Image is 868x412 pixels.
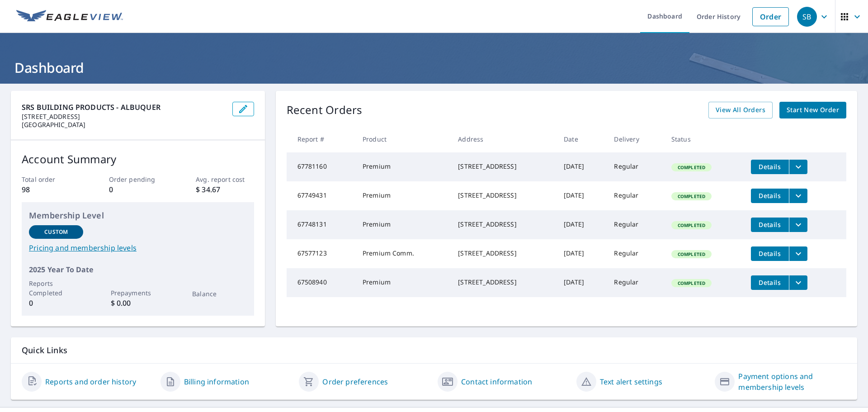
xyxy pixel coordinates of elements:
[29,242,247,253] a: Pricing and membership levels
[756,220,783,229] span: Details
[111,288,165,298] p: Prepayments
[607,268,664,297] td: Regular
[751,246,789,261] button: detailsBtn-67577123
[111,298,165,308] p: $ 0.00
[184,376,249,387] a: Billing information
[756,278,783,287] span: Details
[708,102,773,118] a: View All Orders
[600,376,662,387] a: Text alert settings
[11,58,857,77] h1: Dashboard
[22,102,225,113] p: SRS BUILDING PRODUCTS - ALBUQUER
[287,102,363,118] p: Recent Orders
[22,151,254,167] p: Account Summary
[322,376,388,387] a: Order preferences
[557,239,607,268] td: [DATE]
[752,7,789,26] a: Order
[607,152,664,181] td: Regular
[672,164,711,170] span: Completed
[355,181,451,210] td: Premium
[789,246,807,261] button: filesDropdownBtn-67577123
[458,249,549,258] div: [STREET_ADDRESS]
[756,191,783,200] span: Details
[756,162,783,171] span: Details
[29,298,83,308] p: 0
[458,162,549,171] div: [STREET_ADDRESS]
[458,278,549,287] div: [STREET_ADDRESS]
[45,376,136,387] a: Reports and order history
[738,371,846,393] a: Payment options and membership levels
[22,113,225,121] p: [STREET_ADDRESS]
[287,239,355,268] td: 67577123
[287,210,355,239] td: 67748131
[787,104,839,116] span: Start New Order
[355,126,451,152] th: Product
[607,181,664,210] td: Regular
[672,280,711,286] span: Completed
[458,220,549,229] div: [STREET_ADDRESS]
[756,249,783,258] span: Details
[355,152,451,181] td: Premium
[461,376,532,387] a: Contact information
[557,152,607,181] td: [DATE]
[557,126,607,152] th: Date
[22,121,225,129] p: [GEOGRAPHIC_DATA]
[109,175,167,184] p: Order pending
[287,152,355,181] td: 67781160
[192,289,246,298] p: Balance
[779,102,846,118] a: Start New Order
[44,228,68,236] p: Custom
[607,126,664,152] th: Delivery
[751,275,789,290] button: detailsBtn-67508940
[716,104,765,116] span: View All Orders
[607,239,664,268] td: Regular
[751,160,789,174] button: detailsBtn-67781160
[751,218,789,232] button: detailsBtn-67748131
[22,184,80,195] p: 98
[557,210,607,239] td: [DATE]
[458,191,549,200] div: [STREET_ADDRESS]
[196,184,254,195] p: $ 34.67
[355,268,451,297] td: Premium
[751,189,789,203] button: detailsBtn-67749431
[22,175,80,184] p: Total order
[287,126,355,152] th: Report #
[789,218,807,232] button: filesDropdownBtn-67748131
[16,10,123,24] img: EV Logo
[672,193,711,199] span: Completed
[557,268,607,297] td: [DATE]
[196,175,254,184] p: Avg. report cost
[109,184,167,195] p: 0
[557,181,607,210] td: [DATE]
[29,209,247,222] p: Membership Level
[797,7,817,27] div: SB
[789,189,807,203] button: filesDropdownBtn-67749431
[355,239,451,268] td: Premium Comm.
[672,251,711,257] span: Completed
[664,126,744,152] th: Status
[29,279,83,298] p: Reports Completed
[29,264,247,275] p: 2025 Year To Date
[789,160,807,174] button: filesDropdownBtn-67781160
[22,345,846,356] p: Quick Links
[789,275,807,290] button: filesDropdownBtn-67508940
[287,268,355,297] td: 67508940
[672,222,711,228] span: Completed
[451,126,557,152] th: Address
[607,210,664,239] td: Regular
[355,210,451,239] td: Premium
[287,181,355,210] td: 67749431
